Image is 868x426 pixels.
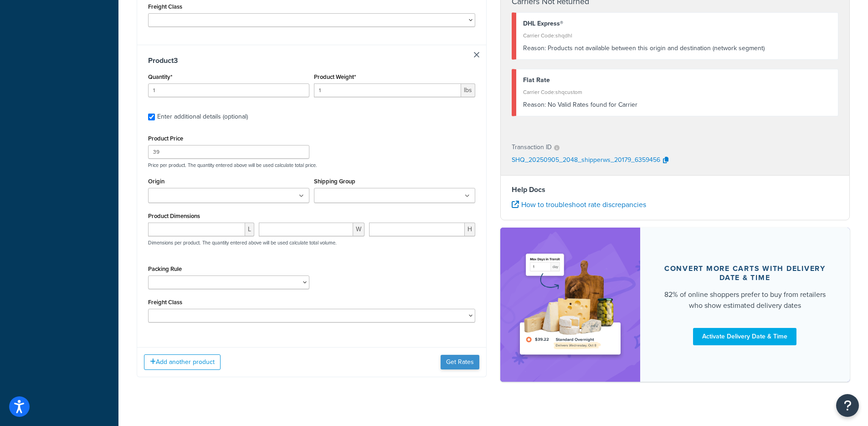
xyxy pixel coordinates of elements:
[523,74,832,87] div: Flat Rate
[148,299,182,306] label: Freight Class
[512,154,660,167] p: SHQ_20250905_2048_shipperws_20179_6359456
[523,99,832,111] div: No Valid Rates found for Carrier
[693,328,796,345] a: Activate Delivery Date & Time
[157,110,248,123] div: Enter additional details (optional)
[662,289,828,311] div: 82% of online shoppers prefer to buy from retailers who show estimated delivery dates
[148,73,172,80] label: Quantity*
[461,83,475,97] span: lbs
[353,223,365,236] span: W
[314,83,461,97] input: 0.00
[441,355,479,369] button: Get Rates
[465,223,475,236] span: H
[836,394,859,417] button: Open Resource Center
[148,3,182,10] label: Freight Class
[512,141,552,154] p: Transaction ID
[148,135,183,142] label: Product Price
[148,83,309,97] input: 0.0
[146,162,478,168] p: Price per product. The quantity entered above will be used calculate total price.
[146,239,337,246] p: Dimensions per product. The quantity entered above will be used calculate total volume.
[523,42,832,55] div: Products not available between this origin and destination (network segment)
[523,86,832,99] div: Carrier Code: shqcustom
[144,354,221,370] button: Add another product
[523,100,546,109] span: Reason:
[523,43,546,53] span: Reason:
[245,223,254,236] span: L
[474,52,479,57] a: Remove Item
[148,213,200,219] label: Product Dimensions
[148,265,182,272] label: Packing Rule
[514,241,627,368] img: feature-image-ddt-36eae7f7280da8017bfb280eaccd9c446f90b1fe08728e4019434db127062ab4.png
[314,178,355,185] label: Shipping Group
[662,264,828,282] div: Convert more carts with delivery date & time
[523,29,832,42] div: Carrier Code: shqdhl
[512,199,646,210] a: How to troubleshoot rate discrepancies
[148,56,475,65] h3: Product 3
[523,17,832,30] div: DHL Express®
[512,184,839,195] h4: Help Docs
[148,114,155,120] input: Enter additional details (optional)
[148,178,164,185] label: Origin
[314,73,356,80] label: Product Weight*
